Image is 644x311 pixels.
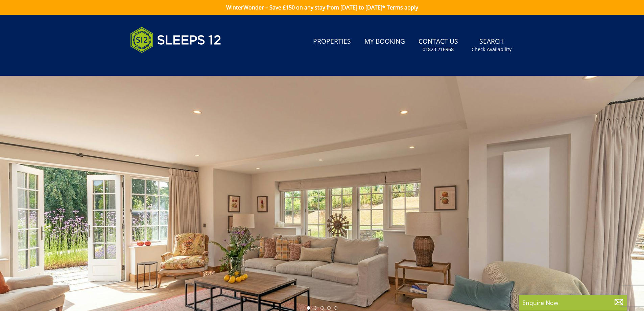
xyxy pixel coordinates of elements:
a: My Booking [362,34,408,49]
small: 01823 216968 [423,46,454,53]
small: Check Availability [472,46,511,53]
img: Sleeps 12 [130,23,221,57]
a: SearchCheck Availability [469,34,514,56]
a: Contact Us01823 216968 [416,34,461,56]
iframe: Customer reviews powered by Trustpilot [127,61,198,67]
a: Properties [310,34,354,49]
p: Enquire Now [522,298,624,307]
